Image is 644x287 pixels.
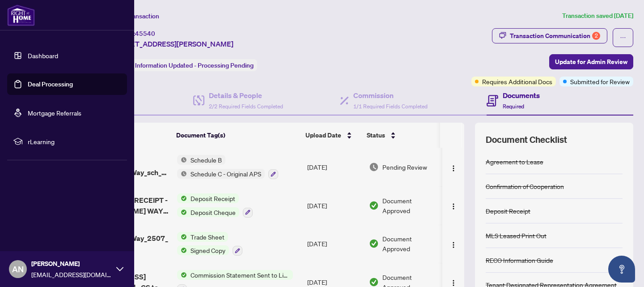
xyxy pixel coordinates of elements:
[177,155,278,179] button: Status IconSchedule BStatus IconSchedule C - Original APS
[486,181,564,191] div: Confirmation of Cooperation
[31,270,112,279] span: [EMAIL_ADDRESS][DOMAIN_NAME]
[28,51,58,60] a: Dashboard
[369,201,379,210] img: Document Status
[135,61,254,69] span: Information Updated - Processing Pending
[562,11,633,21] article: Transaction saved [DATE]
[450,279,457,287] img: Logo
[305,130,341,140] span: Upload Date
[28,137,121,146] span: rLearning
[353,90,428,101] h4: Commission
[177,207,187,217] img: Status Icon
[353,103,428,110] span: 1/1 Required Fields Completed
[209,90,283,101] h4: Details & People
[446,236,461,251] button: Logo
[28,80,73,88] a: Deal Processing
[382,234,439,253] span: Document Approved
[187,207,239,217] span: Deposit Cheque
[209,103,283,110] span: 2/2 Required Fields Completed
[620,34,626,41] span: ellipsis
[187,155,225,165] span: Schedule B
[177,245,187,255] img: Status Icon
[446,198,461,213] button: Logo
[450,203,457,210] img: Logo
[177,193,187,203] img: Status Icon
[486,255,553,265] div: RECO Information Guide
[302,123,363,148] th: Upload Date
[369,277,379,287] img: Document Status
[486,231,547,240] div: MLS Leased Print Out
[111,12,159,20] span: View Transaction
[555,55,627,69] span: Update for Admin Review
[12,263,24,275] span: AN
[549,54,633,69] button: Update for Admin Review
[111,39,233,49] span: [STREET_ADDRESS][PERSON_NAME]
[486,157,543,167] div: Agreement to Lease
[7,4,35,26] img: logo
[382,162,427,172] span: Pending Review
[177,169,187,179] img: Status Icon
[450,165,457,172] img: Logo
[304,186,365,225] td: [DATE]
[482,77,552,86] span: Requires Additional Docs
[369,239,379,248] img: Document Status
[177,232,187,242] img: Status Icon
[31,259,112,269] span: [PERSON_NAME]
[486,206,530,216] div: Deposit Receipt
[510,29,600,43] div: Transaction Communication
[446,160,461,174] button: Logo
[187,232,228,242] span: Trade Sheet
[135,30,155,38] span: 45540
[177,193,253,218] button: Status IconDeposit ReceiptStatus IconDeposit Cheque
[304,225,365,263] td: [DATE]
[187,169,265,179] span: Schedule C - Original APS
[304,148,365,186] td: [DATE]
[187,270,293,280] span: Commission Statement Sent to Listing Brokerage
[570,77,630,86] span: Submitted for Review
[608,256,635,283] button: Open asap
[450,241,457,248] img: Logo
[503,103,524,110] span: Required
[367,130,385,140] span: Status
[187,245,229,255] span: Signed Copy
[111,59,257,71] div: Status:
[503,90,540,101] h4: Documents
[363,123,440,148] th: Status
[177,232,242,256] button: Status IconTrade SheetStatus IconSigned Copy
[369,162,379,172] img: Document Status
[187,193,239,203] span: Deposit Receipt
[492,28,607,43] button: Transaction Communication2
[177,270,187,280] img: Status Icon
[592,32,600,40] div: 2
[486,133,567,146] span: Document Checklist
[173,123,302,148] th: Document Tag(s)
[28,109,81,117] a: Mortgage Referrals
[177,155,187,165] img: Status Icon
[382,196,439,215] span: Document Approved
